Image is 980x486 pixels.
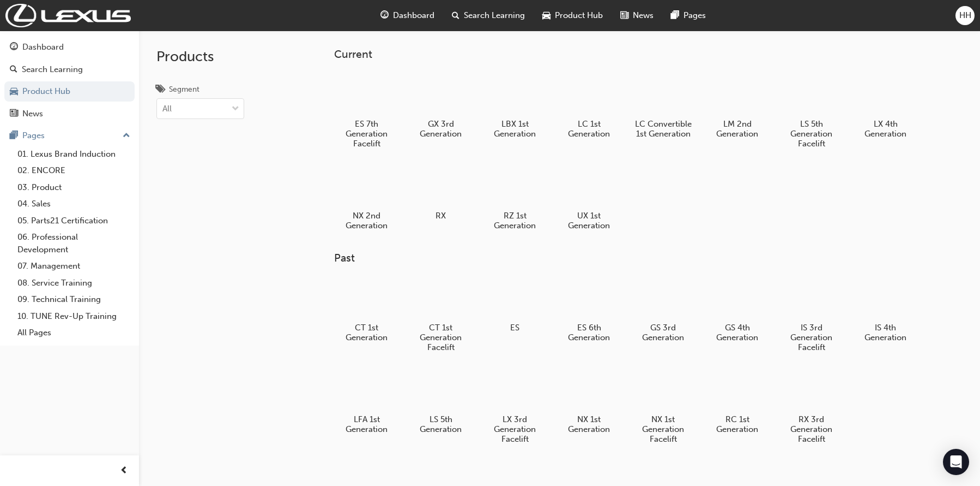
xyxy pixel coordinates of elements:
h5: GS 3rd Generation [634,323,692,342]
h5: ES 6th Generation [560,323,618,342]
span: pages-icon [671,9,679,22]
h5: LM 2nd Generation [709,119,766,139]
h5: RZ 1st Generation [486,211,543,230]
a: ES [482,274,548,337]
div: Search Learning [22,63,83,76]
a: IS 4th Generation [853,274,918,347]
h3: Current [334,48,953,61]
h5: ES 7th Generation Facelift [338,119,395,149]
span: pages-icon [10,131,18,141]
span: guage-icon [380,9,389,22]
h5: LFA 1st Generation [338,414,395,434]
a: 04. Sales [13,195,135,212]
span: down-icon [232,102,239,116]
h5: RX [412,211,469,221]
a: 09. Technical Training [13,291,135,308]
h5: GX 3rd Generation [412,119,469,139]
span: guage-icon [10,43,18,52]
button: DashboardSearch LearningProduct HubNews [4,35,135,126]
span: car-icon [10,87,18,97]
span: prev-icon [120,464,128,478]
a: ES 7th Generation Facelift [334,69,400,152]
a: LX 4th Generation [853,69,918,143]
h5: LC 1st Generation [560,119,618,139]
h5: GS 4th Generation [709,323,766,342]
h5: LS 5th Generation Facelift [783,119,840,149]
h5: NX 1st Generation Facelift [634,414,692,444]
a: GS 3rd Generation [631,274,696,347]
a: NX 1st Generation Facelift [631,365,696,448]
a: NX 2nd Generation [334,161,400,234]
a: RZ 1st Generation [482,161,548,234]
h5: IS 4th Generation [857,323,914,342]
a: 02. ENCORE [13,162,135,179]
a: IS 3rd Generation Facelift [779,274,844,357]
a: RX [408,161,474,224]
a: ES 6th Generation [556,274,622,347]
h5: LX 4th Generation [857,119,914,139]
a: search-iconSearch Learning [443,4,534,27]
span: news-icon [620,9,628,22]
h5: LC Convertible 1st Generation [634,119,692,139]
div: Dashboard [22,41,64,54]
h5: RC 1st Generation [709,414,766,434]
span: Pages [683,9,706,22]
span: search-icon [10,65,17,75]
a: 03. Product [13,179,135,196]
a: LX 3rd Generation Facelift [482,365,548,448]
h5: LS 5th Generation [412,414,469,434]
h5: LBX 1st Generation [486,119,543,139]
a: LC 1st Generation [556,69,622,143]
span: tags-icon [156,85,165,95]
span: Product Hub [555,9,603,22]
span: news-icon [10,109,18,119]
a: guage-iconDashboard [372,4,443,27]
a: GX 3rd Generation [408,69,474,143]
a: 01. Lexus Brand Induction [13,146,135,163]
h5: ES [486,323,543,333]
a: News [4,104,135,124]
a: RC 1st Generation [705,365,770,438]
a: car-iconProduct Hub [534,4,612,27]
a: Product Hub [4,81,135,102]
a: LFA 1st Generation [334,365,400,438]
div: Open Intercom Messenger [943,449,969,475]
a: 05. Parts21 Certification [13,212,135,229]
img: Trak [5,4,131,27]
span: car-icon [542,9,551,22]
a: 10. TUNE Rev-Up Training [13,308,135,325]
span: up-icon [123,129,130,143]
button: Pages [4,126,135,146]
span: search-icon [452,9,459,22]
a: LM 2nd Generation [705,69,770,143]
h3: Past [334,252,953,264]
span: HH [959,9,971,22]
h5: CT 1st Generation [338,323,395,342]
h5: LX 3rd Generation Facelift [486,414,543,444]
a: LS 5th Generation [408,365,474,438]
a: 08. Service Training [13,275,135,292]
a: CT 1st Generation [334,274,400,347]
div: Pages [22,129,45,142]
a: NX 1st Generation [556,365,622,438]
h2: Products [156,48,244,66]
a: LBX 1st Generation [482,69,548,143]
h5: UX 1st Generation [560,211,618,230]
button: HH [955,6,975,25]
span: Dashboard [393,9,434,22]
a: CT 1st Generation Facelift [408,274,474,357]
a: UX 1st Generation [556,161,622,234]
span: Search Learning [464,9,525,22]
h5: IS 3rd Generation Facelift [783,323,840,352]
a: LC Convertible 1st Generation [631,69,696,143]
a: Search Learning [4,60,135,80]
h5: RX 3rd Generation Facelift [783,414,840,444]
a: 07. Management [13,258,135,275]
div: Segment [169,84,199,95]
span: News [633,9,654,22]
a: 06. Professional Development [13,229,135,258]
h5: CT 1st Generation Facelift [412,323,469,352]
div: All [162,103,172,115]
